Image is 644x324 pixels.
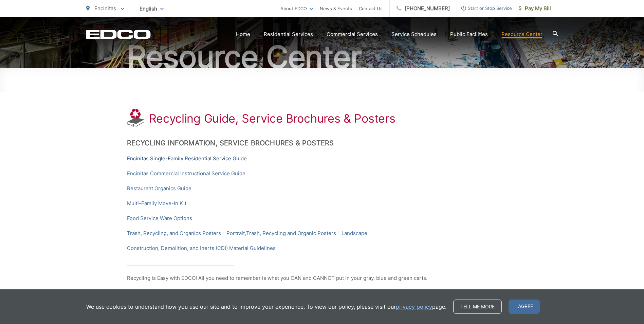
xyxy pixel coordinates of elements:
[396,303,432,311] a: privacy policy
[320,4,352,13] a: News & Events
[327,30,378,38] a: Commercial Services
[246,229,367,237] a: Trash, Recycling and Organic Posters – Landscape
[127,259,517,267] p: _____________________________________________
[450,30,488,38] a: Public Facilities
[391,30,437,38] a: Service Schedules
[453,300,502,314] a: Tell me more
[127,274,517,282] p: Recycling is Easy with EDCO! All you need to remember is what you CAN and CANNOT put in your gray...
[94,5,116,12] span: Encinitas
[149,112,395,125] h1: Recycling Guide, Service Brochures & Posters
[134,3,169,15] span: English
[127,229,245,237] a: Trash, Recycling, and Organics Posters – Portrait
[86,30,151,39] a: EDCD logo. Return to the homepage.
[127,155,247,163] a: Encinitas Single-Family Residential Service Guide
[127,184,191,193] a: Restaurant Organics Guide
[127,169,245,178] a: Encinitas Commercial Instructional Service Guide
[264,30,313,38] a: Residential Services
[127,199,186,208] a: Multi-Family Move-In Kit
[127,244,276,252] a: Construction, Demolition, and Inerts (CDI) Material Guidelines
[127,139,517,147] h2: Recycling Information, Service Brochures & Posters
[311,289,381,297] a: Click here to place a request.
[280,4,313,13] a: About EDCO
[359,4,383,13] a: Contact Us
[519,4,551,13] span: Pay My Bill
[501,30,542,38] a: Resource Center
[236,30,250,38] a: Home
[86,40,558,74] h2: Resource Center
[127,229,517,237] p: ,
[127,214,192,222] a: Food Service Ware Options
[86,303,446,311] p: We use cookies to understand how you use our site and to improve your experience. To view our pol...
[509,300,540,314] span: I agree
